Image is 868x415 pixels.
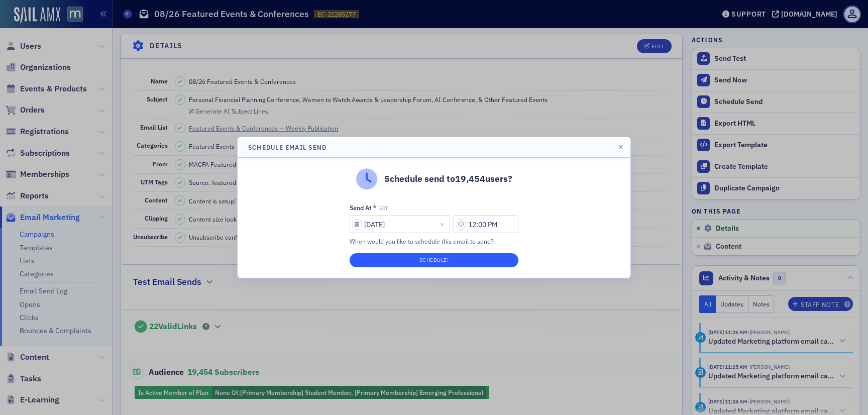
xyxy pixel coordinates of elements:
[379,205,388,212] span: EDT
[350,253,518,267] button: Schedule!
[373,203,377,213] abbr: This field is required
[454,216,518,233] input: 00:00 AM
[350,237,518,246] div: When would you like to schedule this email to send?
[350,216,450,233] input: MM/DD/YYYY
[248,143,327,152] h4: Schedule Email Send
[350,204,372,212] div: Send At
[437,216,450,233] button: Close
[384,172,512,185] p: Schedule send to 19,454 users?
